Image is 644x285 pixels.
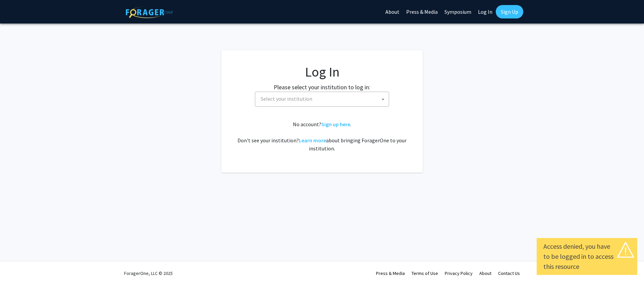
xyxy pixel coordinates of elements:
a: Terms of Use [412,270,438,276]
div: ForagerOne, LLC © 2025 [124,262,173,285]
span: Select your institution [258,92,389,106]
a: Sign up here [321,121,350,128]
div: No account? . Don't see your institution? about bringing ForagerOne to your institution. [235,120,409,152]
a: Press & Media [376,270,405,276]
a: Contact Us [498,270,520,276]
h1: Log In [235,64,409,80]
span: Select your institution [261,95,312,102]
span: Select your institution [255,92,389,107]
img: ForagerOne Logo [126,6,173,18]
a: Learn more about bringing ForagerOne to your institution [299,137,326,144]
a: Sign Up [496,5,523,18]
label: Please select your institution to log in: [274,83,370,92]
a: About [479,270,491,276]
a: Privacy Policy [445,270,473,276]
div: Access denied, you have to be logged in to access this resource [543,241,631,272]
